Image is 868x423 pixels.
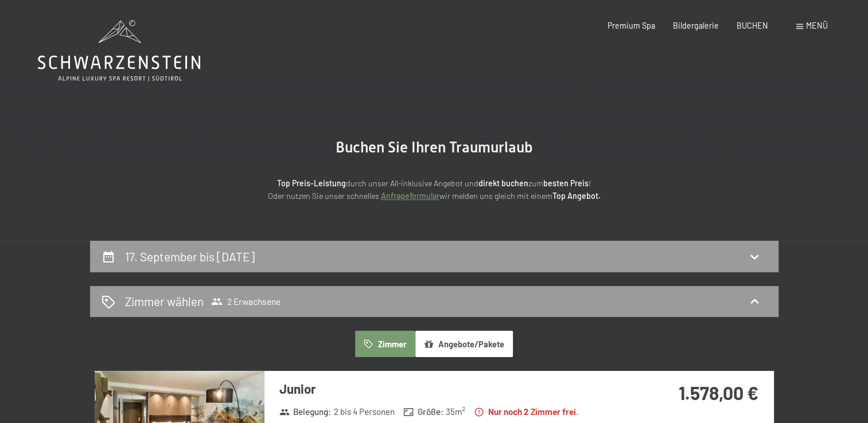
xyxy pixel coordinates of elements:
strong: Größe : [403,406,443,418]
strong: Belegung : [279,406,332,418]
strong: besten Preis [543,178,589,188]
a: BUCHEN [737,21,768,30]
h2: Zimmer wählen [125,293,204,310]
h3: Junior [279,380,621,398]
h2: 17. September bis [DATE] [125,249,255,264]
button: Zimmer [355,331,415,357]
strong: 1.578,00 € [679,382,758,404]
span: Buchen Sie Ihren Traumurlaub [336,139,533,156]
strong: Nur noch 2 Zimmer frei. [474,406,578,418]
span: 2 Erwachsene [211,296,281,307]
strong: Top Angebot. [552,191,601,201]
a: Anfrageformular [381,191,439,201]
a: Premium Spa [608,21,655,30]
span: 2 bis 4 Personen [334,406,395,418]
a: Bildergalerie [673,21,719,30]
button: Angebote/Pakete [415,331,513,357]
strong: direkt buchen [478,178,528,188]
p: durch unser All-inklusive Angebot und zum ! Oder nutzen Sie unser schnelles wir melden uns gleich... [182,177,687,203]
span: Menü [806,21,828,30]
strong: Top Preis-Leistung [277,178,346,188]
span: 35 m² [446,406,465,418]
